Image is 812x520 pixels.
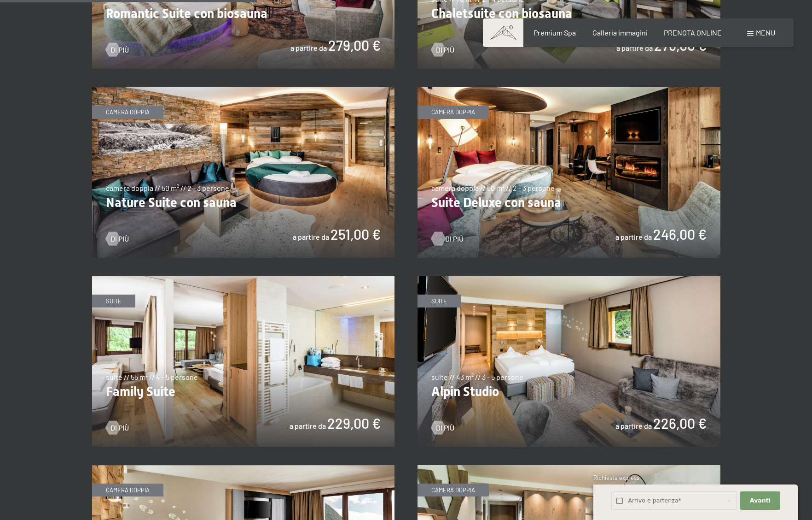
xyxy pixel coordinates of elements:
a: Di più [431,45,454,55]
a: Di più [106,45,129,55]
a: Di più [106,234,129,244]
a: Vital Superior [92,466,395,471]
span: Di più [436,423,454,433]
span: Di più [110,45,129,55]
a: Family Suite [92,277,395,282]
img: Alpin Studio [418,276,720,447]
a: Junior [418,466,720,471]
span: Di più [436,45,454,55]
button: Avanti [740,491,780,510]
a: Di più [106,423,129,433]
a: PRENOTA ONLINE [664,28,722,37]
img: Suite Deluxe con sauna [418,87,720,258]
span: Richiesta express [593,474,639,481]
span: Di più [110,234,129,244]
span: Avanti [750,496,771,505]
a: Di più [431,423,454,433]
a: Alpin Studio [418,277,720,282]
a: Galleria immagini [592,28,648,37]
span: Di più [445,234,464,244]
a: Di più [431,234,454,244]
img: Family Suite [92,276,395,447]
a: Suite Deluxe con sauna [418,88,720,93]
span: Menu [756,28,775,37]
span: Di più [110,423,129,433]
a: Premium Spa [534,28,576,37]
img: Nature Suite con sauna [92,87,395,258]
a: Nature Suite con sauna [92,88,395,93]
